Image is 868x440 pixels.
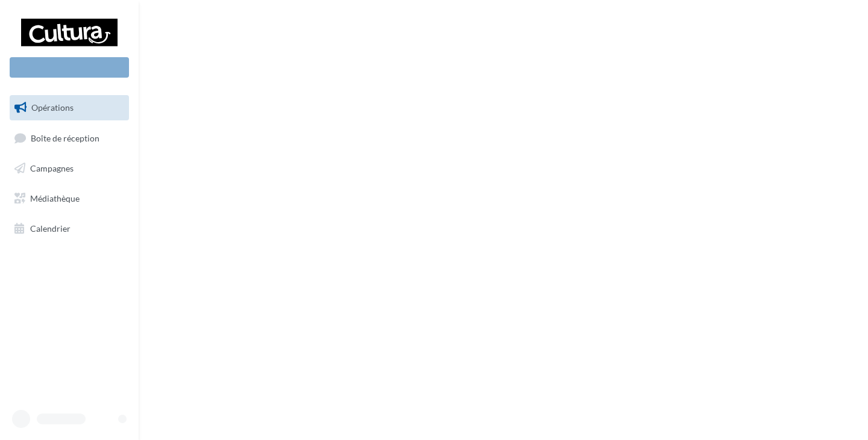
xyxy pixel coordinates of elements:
[31,132,99,143] span: Boîte de réception
[30,193,80,203] span: Médiathèque
[30,163,74,173] span: Campagnes
[7,95,131,120] a: Opérations
[31,102,74,113] span: Opérations
[30,223,71,233] span: Calendrier
[10,57,129,78] div: Nouvelle campagne
[7,216,131,241] a: Calendrier
[7,156,131,181] a: Campagnes
[7,125,131,151] a: Boîte de réception
[7,186,131,211] a: Médiathèque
